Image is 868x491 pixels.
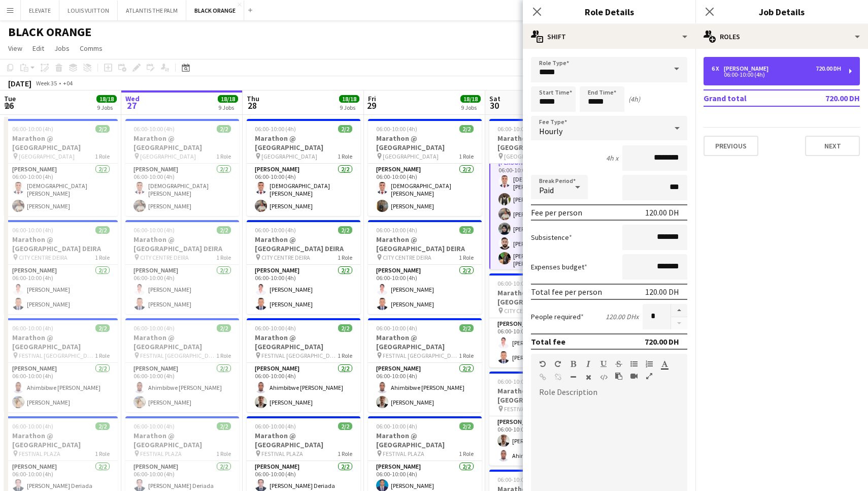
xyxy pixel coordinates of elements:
span: CITY CENTRE DEIRA [504,307,553,315]
button: Strikethrough [615,360,622,368]
span: 06:00-10:00 (4h) [133,422,175,430]
div: Total fee per person [531,287,602,297]
div: 120.00 DH [645,287,679,297]
app-job-card: 06:00-10:00 (4h)2/2Marathon @ [GEOGRAPHIC_DATA] FESTIVAL [GEOGRAPHIC_DATA]1 Role[PERSON_NAME]2/20... [247,318,360,412]
span: Week 35 [34,79,59,87]
span: 27 [124,100,140,111]
button: ELEVATE [21,1,59,20]
app-job-card: 06:00-10:00 (4h)2/2Marathon @ [GEOGRAPHIC_DATA] [GEOGRAPHIC_DATA]1 Role[PERSON_NAME]2/206:00-10:0... [368,119,482,216]
span: 2/2 [217,324,231,332]
span: 06:00-10:00 (4h) [376,125,417,133]
span: [GEOGRAPHIC_DATA] [140,152,196,160]
app-card-role: [PERSON_NAME]6/606:00-10:00 (4h)[DEMOGRAPHIC_DATA][PERSON_NAME][PERSON_NAME][PERSON_NAME][PERSON_... [489,156,603,272]
app-card-role: [PERSON_NAME]2/206:00-10:00 (4h)[PERSON_NAME][PERSON_NAME] [247,265,360,314]
span: [GEOGRAPHIC_DATA] [383,152,439,160]
span: 18/18 [339,95,359,103]
app-card-role: [PERSON_NAME]2/206:00-10:00 (4h)[PERSON_NAME][PERSON_NAME] [125,265,239,314]
span: 2/2 [95,125,110,133]
button: Italic [585,360,592,368]
a: Jobs [50,42,74,55]
app-job-card: 06:00-10:00 (4h)2/2Marathon @ [GEOGRAPHIC_DATA] DEIRA CITY CENTRE DEIRA1 Role[PERSON_NAME]2/206:0... [4,220,118,314]
h3: Marathon @ [GEOGRAPHIC_DATA] [489,386,603,405]
h3: Marathon @ [GEOGRAPHIC_DATA] DEIRA [4,235,118,253]
button: Paste as plain text [615,372,622,380]
div: 06:00-10:00 (4h)2/2Marathon @ [GEOGRAPHIC_DATA] FESTIVAL [GEOGRAPHIC_DATA]1 Role[PERSON_NAME]2/20... [368,318,482,412]
span: [GEOGRAPHIC_DATA] [504,152,560,160]
div: 720.00 DH [816,65,841,72]
app-job-card: 06:00-10:00 (4h)2/2Marathon @ [GEOGRAPHIC_DATA] DEIRA CITY CENTRE DEIRA1 Role[PERSON_NAME]2/206:0... [125,220,239,314]
span: 06:00-10:00 (4h) [255,226,296,234]
span: 18/18 [218,95,238,103]
div: +04 [63,79,73,87]
a: View [4,42,26,55]
button: Fullscreen [646,372,653,380]
button: Next [805,136,860,156]
span: 06:00-10:00 (4h) [497,476,539,483]
span: 2/2 [459,324,474,332]
button: ATLANTIS THE PALM [118,1,186,20]
h3: Marathon @ [GEOGRAPHIC_DATA] [125,134,239,152]
button: BLACK ORANGE [186,1,244,20]
span: 30 [488,100,500,111]
span: Hourly [539,126,562,136]
div: 06:00-10:00 (4h) [712,72,841,77]
span: 06:00-10:00 (4h) [12,422,53,430]
div: [PERSON_NAME] [724,65,773,72]
div: 4h x [606,154,618,163]
span: 06:00-10:00 (4h) [12,324,53,332]
app-card-role: [PERSON_NAME]2/206:00-10:00 (4h)Ahimbibwe [PERSON_NAME][PERSON_NAME] [125,363,239,412]
span: 1 Role [459,254,474,261]
div: Total fee [531,336,565,347]
app-card-role: [PERSON_NAME]2/206:00-10:00 (4h)[PERSON_NAME][PERSON_NAME] [368,265,482,314]
td: 720.00 DH [796,90,860,106]
span: Paid [539,185,554,195]
span: 2/2 [338,324,352,332]
h3: Marathon @ [GEOGRAPHIC_DATA] DEIRA [489,288,603,306]
span: 1 Role [95,450,110,457]
app-card-role: [PERSON_NAME]2/206:00-10:00 (4h)[DEMOGRAPHIC_DATA][PERSON_NAME][PERSON_NAME] [4,164,118,216]
span: FESTIVAL [GEOGRAPHIC_DATA] [140,352,216,359]
span: 1 Role [338,450,352,457]
label: People required [531,312,584,321]
span: [GEOGRAPHIC_DATA] [261,152,317,160]
h3: Marathon @ [GEOGRAPHIC_DATA] DEIRA [125,235,239,253]
app-card-role: [PERSON_NAME]2/206:00-10:00 (4h)[DEMOGRAPHIC_DATA][PERSON_NAME][PERSON_NAME] [247,164,360,216]
h3: Marathon @ [GEOGRAPHIC_DATA] DEIRA [247,235,360,253]
span: 2/2 [95,226,110,234]
app-job-card: 06:00-10:00 (4h)2/2Marathon @ [GEOGRAPHIC_DATA] [GEOGRAPHIC_DATA]1 Role[PERSON_NAME]2/206:00-10:0... [4,119,118,216]
app-job-card: 06:00-10:00 (4h)2/2Marathon @ [GEOGRAPHIC_DATA] FESTIVAL [GEOGRAPHIC_DATA]1 Role[PERSON_NAME]2/20... [125,318,239,412]
span: 06:00-10:00 (4h) [497,378,539,385]
app-card-role: [PERSON_NAME]2/206:00-10:00 (4h)Ahimbibwe [PERSON_NAME][PERSON_NAME] [247,363,360,412]
div: Fee per person [531,207,582,218]
span: 06:00-10:00 (4h) [497,125,539,133]
h3: Role Details [523,5,695,18]
button: Previous [704,136,758,156]
button: Redo [554,360,561,368]
h3: Marathon @ [GEOGRAPHIC_DATA] [4,333,118,351]
span: 06:00-10:00 (4h) [376,324,417,332]
td: Grand total [704,90,796,106]
div: 06:00-10:00 (4h)2/2Marathon @ [GEOGRAPHIC_DATA] DEIRA CITY CENTRE DEIRA1 Role[PERSON_NAME]2/206:0... [489,273,603,367]
span: FESTIVAL [GEOGRAPHIC_DATA] [19,352,95,359]
span: FESTIVAL PLAZA [261,450,303,457]
a: Comms [76,42,107,55]
button: Ordered List [646,360,653,368]
label: Subsistence [531,233,572,242]
div: 06:00-10:00 (4h)2/2Marathon @ [GEOGRAPHIC_DATA] [GEOGRAPHIC_DATA]1 Role[PERSON_NAME]2/206:00-10:0... [125,119,239,216]
app-job-card: 06:00-10:00 (4h)2/2Marathon @ [GEOGRAPHIC_DATA] [GEOGRAPHIC_DATA]1 Role[PERSON_NAME]2/206:00-10:0... [247,119,360,216]
span: 2/2 [217,226,231,234]
div: 9 Jobs [218,104,238,111]
app-job-card: 06:00-10:00 (4h)13/13Marathon @ [GEOGRAPHIC_DATA] [GEOGRAPHIC_DATA]2 Roles[PERSON_NAME]6/606:00-1... [489,119,603,269]
app-card-role: [PERSON_NAME]2/206:00-10:00 (4h)[PERSON_NAME][PERSON_NAME] [4,265,118,314]
div: 120.00 DH [645,207,679,218]
span: [GEOGRAPHIC_DATA] [19,152,75,160]
h3: Marathon @ [GEOGRAPHIC_DATA] [125,431,239,449]
span: 2/2 [459,125,474,133]
button: HTML Code [600,373,607,381]
div: [DATE] [8,78,31,88]
span: 2/2 [217,422,231,430]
